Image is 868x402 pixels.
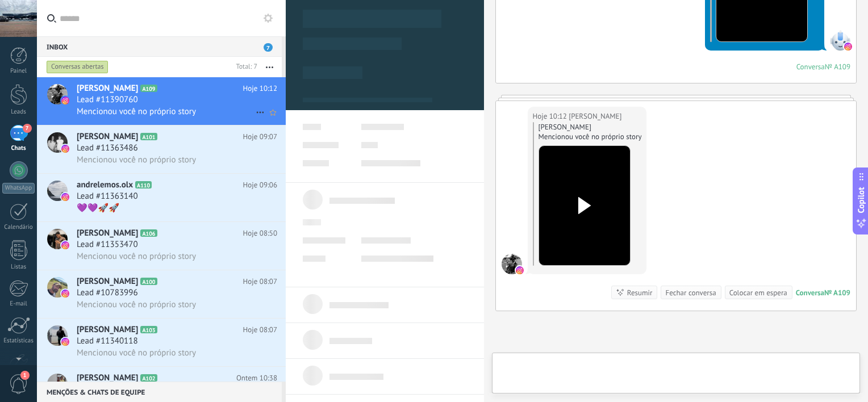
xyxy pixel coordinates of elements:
div: Total: 7 [232,61,257,73]
img: icon [61,241,69,249]
div: Conversa [796,62,825,72]
div: Resumir [627,287,653,298]
span: [PERSON_NAME] [77,324,138,336]
span: 7 [23,124,32,133]
span: A109 [140,85,157,92]
a: avatariconandrelemos.olxA110Hoje 09:06Lead #11363140💜💜🚀🚀 [37,174,286,221]
div: [PERSON_NAME] Mencionou você no próprio story [539,122,642,141]
span: Gustavo Barrozo Pinheiro [569,111,621,122]
span: Mencionou você no próprio story [77,251,196,262]
span: [PERSON_NAME] [77,228,138,239]
span: A106 [140,229,157,237]
span: Lead #11363140 [77,191,138,202]
div: Colocar em espera [729,287,787,298]
span: [PERSON_NAME] [77,131,138,143]
span: A100 [140,278,157,285]
div: Hoje 10:12 [533,111,569,122]
div: Conversas abertas [47,60,108,74]
span: Hoje 08:07 [243,276,277,287]
span: [PERSON_NAME] [77,83,138,94]
span: 1 [20,371,30,380]
span: Lead #11340118 [77,336,138,347]
div: Conversa [796,288,824,298]
span: Ontem 10:38 [236,372,277,384]
div: Chats [2,145,35,152]
span: Copilot [856,187,867,213]
span: A110 [135,181,152,189]
span: [PERSON_NAME] [77,276,138,287]
span: Hoje 08:50 [243,228,277,239]
div: E-mail [2,300,35,308]
span: Hoje 09:07 [243,131,277,143]
div: № A109 [825,62,850,72]
a: avataricon[PERSON_NAME]A100Hoje 08:07Lead #10783996Mencionou você no próprio story [37,270,286,318]
span: andrelemos.olx [77,179,133,191]
span: 💜💜🚀🚀 [77,203,119,213]
span: Mencionou você no próprio story [77,154,196,165]
span: A101 [140,133,157,140]
span: Instagram [830,30,850,51]
span: Mencionou você no próprio story [77,299,196,310]
div: № A109 [824,288,850,298]
div: Inbox [37,36,282,57]
div: WhatsApp [2,183,35,194]
img: instagram.svg [844,43,852,51]
span: Hoje 08:07 [243,324,277,336]
img: instagram.svg [516,266,524,274]
span: Gustavo Barrozo Pinheiro [502,254,522,274]
div: Listas [2,263,35,271]
div: Fechar conversa [665,287,716,298]
span: 7 [264,43,273,52]
span: A102 [140,374,157,382]
div: Painel [2,68,35,75]
img: icon [61,338,69,346]
span: Hoje 10:12 [243,83,277,94]
span: Lead #11390760 [77,94,138,106]
span: Hoje 09:06 [243,179,277,191]
span: Lead #11363486 [77,143,138,154]
span: Lead #10783996 [77,287,138,299]
div: Calendário [2,224,35,231]
img: icon [61,145,69,153]
div: Menções & Chats de equipe [37,382,282,402]
span: [PERSON_NAME] [77,372,138,384]
a: avataricon[PERSON_NAME]A103Hoje 08:07Lead #11340118Mencionou você no próprio story [37,319,286,366]
img: icon [61,290,69,298]
img: icon [61,97,69,104]
span: Mencionou você no próprio story [77,347,196,358]
img: icon [61,193,69,201]
a: avataricon[PERSON_NAME]A106Hoje 08:50Lead #11353470Mencionou você no próprio story [37,222,286,270]
a: avataricon[PERSON_NAME]A109Hoje 10:12Lead #11390760Mencionou você no próprio story [37,77,286,125]
button: Mais [257,57,282,77]
span: A103 [140,326,157,333]
div: Leads [2,108,35,116]
span: Lead #11353470 [77,239,138,250]
a: avataricon[PERSON_NAME]A101Hoje 09:07Lead #11363486Mencionou você no próprio story [37,125,286,173]
div: Estatísticas [2,337,35,345]
span: Mencionou você no próprio story [77,106,196,117]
